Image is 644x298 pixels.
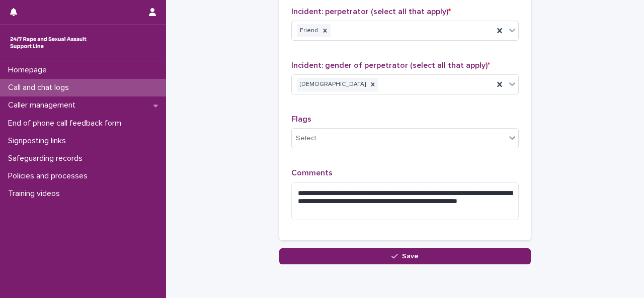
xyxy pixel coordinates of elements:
[4,83,77,92] p: Call and chat logs
[297,78,367,91] div: [DEMOGRAPHIC_DATA]
[4,136,74,146] p: Signposting links
[4,119,129,128] p: End of phone call feedback form
[297,24,319,38] div: Friend
[4,189,68,198] p: Training videos
[402,253,419,260] span: Save
[279,248,531,264] button: Save
[291,61,490,69] span: Incident: gender of perpetrator (select all that apply)
[4,171,96,181] p: Policies and processes
[296,133,321,144] div: Select...
[4,101,84,110] p: Caller management
[4,65,55,75] p: Homepage
[8,33,89,53] img: rhQMoQhaT3yELyF149Cw
[4,154,91,163] p: Safeguarding records
[291,115,311,123] span: Flags
[291,8,451,16] span: Incident: perpetrator (select all that apply)
[291,169,333,177] span: Comments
